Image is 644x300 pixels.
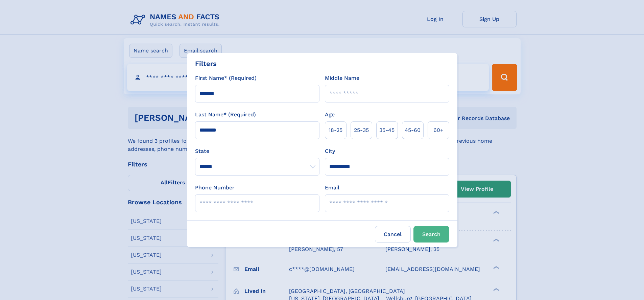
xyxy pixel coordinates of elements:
[354,126,369,134] span: 25‑35
[195,74,257,82] label: First Name* (Required)
[325,184,339,192] label: Email
[195,111,256,119] label: Last Name* (Required)
[195,147,319,155] label: State
[195,59,217,69] div: Filters
[329,126,342,134] span: 18‑25
[325,147,335,155] label: City
[195,184,235,192] label: Phone Number
[325,74,359,82] label: Middle Name
[375,226,411,243] label: Cancel
[413,226,449,243] button: Search
[325,111,335,119] label: Age
[433,126,444,134] span: 60+
[379,126,395,134] span: 35‑45
[405,126,421,134] span: 45‑60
